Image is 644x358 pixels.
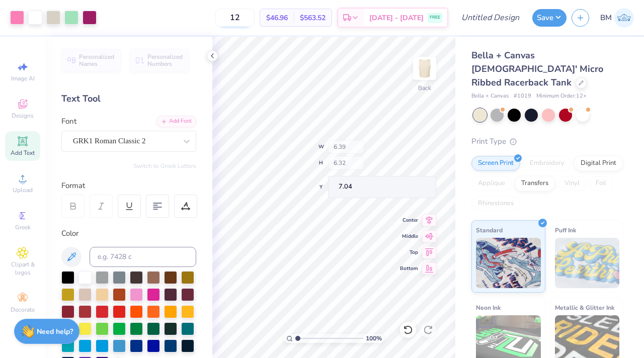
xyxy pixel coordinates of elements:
span: Clipart & logos [5,260,40,277]
span: Standard [476,225,503,235]
input: Untitled Design [453,8,527,28]
span: # 1019 [514,92,531,101]
div: Vinyl [558,176,586,191]
span: Bella + Canvas [471,92,509,101]
div: Color [61,228,196,239]
img: Bella Moitoso [614,8,634,28]
div: Format [61,180,197,192]
span: Neon Ink [476,302,501,313]
div: Screen Print [471,156,520,171]
span: Add Text [11,149,35,157]
label: Font [61,116,76,127]
button: Switch to Greek Letters [133,162,196,170]
span: Minimum Order: 12 + [536,92,587,101]
div: Applique [471,176,512,191]
span: Metallic & Glitter Ink [555,302,614,313]
span: 100 % [366,334,382,343]
span: BM [600,12,612,24]
span: $563.52 [300,13,326,23]
div: Foil [589,176,613,191]
a: BM [600,8,634,28]
div: Embroidery [523,156,571,171]
span: Personalized Numbers [147,53,183,67]
span: Middle [400,233,418,240]
button: Save [532,9,567,27]
img: Puff Ink [555,238,620,288]
div: Back [418,83,431,93]
input: – – [215,9,255,27]
div: Transfers [515,176,555,191]
img: Back [415,58,435,78]
span: Personalized Names [79,53,115,67]
input: e.g. 7428 c [90,247,196,267]
span: Top [400,249,418,256]
div: Digital Print [574,156,623,171]
span: Center [400,217,418,224]
img: Standard [476,238,541,288]
span: FREE [430,14,440,21]
span: Bottom [400,265,418,272]
span: Bella + Canvas [DEMOGRAPHIC_DATA]' Micro Ribbed Racerback Tank [471,49,603,88]
span: Greek [15,223,31,231]
span: Puff Ink [555,225,576,235]
span: Upload [13,186,33,194]
strong: Need help? [37,327,73,336]
div: Rhinestones [471,196,520,211]
span: $46.96 [266,13,288,23]
span: Designs [12,112,34,120]
div: Add Font [156,116,196,127]
div: Text Tool [61,92,196,106]
div: Print Type [471,136,624,147]
span: Decorate [11,306,35,314]
span: Image AI [11,74,35,82]
span: [DATE] - [DATE] [369,13,424,23]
